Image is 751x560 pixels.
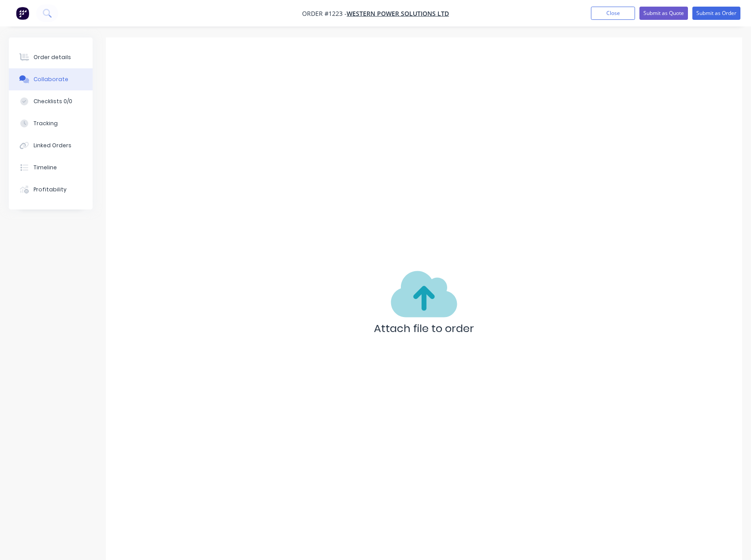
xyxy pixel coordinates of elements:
button: Submit as Order [692,7,740,20]
button: Order details [9,46,93,68]
img: Factory [16,7,29,20]
div: Order details [34,53,71,61]
button: Collaborate [9,68,93,90]
div: Checklists 0/0 [34,97,72,105]
div: Collaborate [34,75,68,83]
button: Tracking [9,112,93,134]
a: WESTERN POWER SOLUTIONS LTD [347,9,449,18]
button: Submit as Quote [639,7,688,20]
span: Order #1223 - [302,9,347,18]
p: Attach file to order [374,321,474,336]
button: Profitability [9,179,93,201]
button: Close [591,7,635,20]
div: Timeline [34,164,57,172]
div: Tracking [34,119,58,127]
button: Timeline [9,157,93,179]
div: Profitability [34,186,67,194]
div: Linked Orders [34,142,71,149]
button: Linked Orders [9,134,93,157]
button: Checklists 0/0 [9,90,93,112]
